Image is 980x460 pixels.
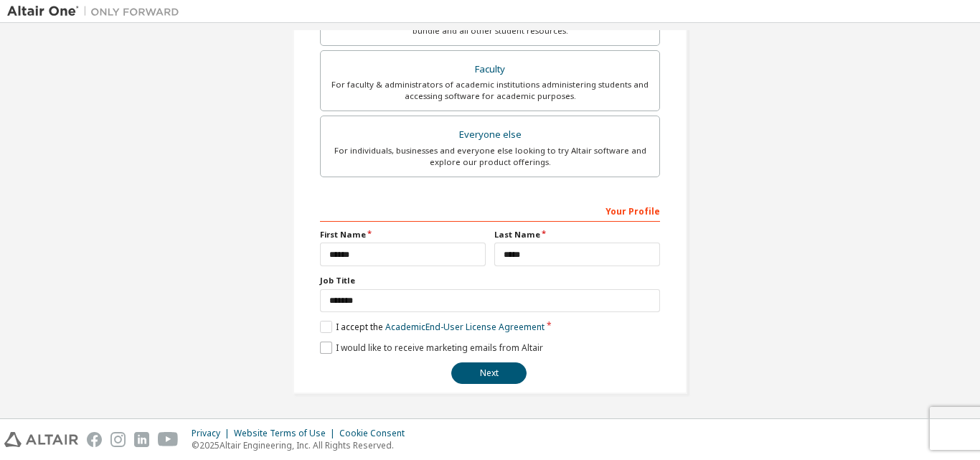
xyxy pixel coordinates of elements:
img: altair_logo.svg [4,432,78,447]
div: Everyone else [329,125,651,145]
label: I accept the [320,321,545,333]
div: For faculty & administrators of academic institutions administering students and accessing softwa... [329,79,651,102]
img: instagram.svg [110,432,126,447]
div: For individuals, businesses and everyone else looking to try Altair software and explore our prod... [329,145,651,168]
div: Website Terms of Use [234,428,339,439]
img: linkedin.svg [134,432,149,447]
label: First Name [320,229,486,240]
button: Next [451,362,527,384]
div: Privacy [192,428,234,439]
div: Your Profile [320,199,660,222]
label: Job Title [320,275,660,286]
img: Altair One [7,4,187,19]
p: © 2025 Altair Engineering, Inc. All Rights Reserved. [192,439,413,451]
img: facebook.svg [87,432,102,447]
div: Faculty [329,60,651,80]
img: youtube.svg [158,432,179,447]
label: I would like to receive marketing emails from Altair [320,342,543,354]
label: Last Name [494,229,660,240]
a: Academic End-User License Agreement [385,321,545,333]
div: Cookie Consent [339,428,413,439]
